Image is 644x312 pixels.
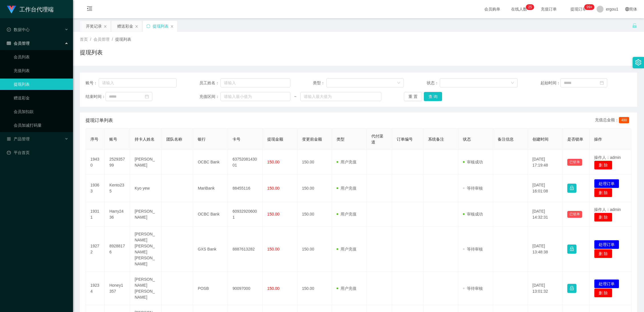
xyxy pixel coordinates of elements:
[90,37,91,42] span: /
[14,65,68,76] a: 充值列表
[105,227,130,272] td: 89288176
[595,117,631,124] div: 充值总金额：
[267,137,283,141] span: 提现金额
[267,286,280,291] span: 150.00
[130,272,162,305] td: [PERSON_NAME] [PERSON_NAME]
[594,213,612,222] button: 删 除
[130,175,162,202] td: Kyo yew
[86,117,113,124] span: 提现订单列表
[297,202,332,227] td: 150.00
[397,81,400,85] i: 图标: down
[105,150,130,175] td: 252935799
[463,247,483,251] span: 等待审核
[526,4,534,10] sup: 25
[135,137,155,141] span: 持卡人姓名
[463,186,483,190] span: 等待审核
[568,7,589,11] span: 提现订单
[19,0,54,19] h1: 工作台代理端
[109,137,117,141] span: 账号
[625,7,629,11] i: 图标: global
[297,150,332,175] td: 150.00
[166,137,182,141] span: 团队名称
[267,247,280,251] span: 150.00
[105,272,130,305] td: Honey1357
[584,4,594,10] sup: 1038
[14,51,68,63] a: 会员列表
[7,41,30,46] span: 会员管理
[428,137,444,141] span: 系统备注
[80,37,88,42] span: 首页
[14,120,68,131] a: 会员加减打码量
[80,0,99,19] i: 图标: menu-fold
[7,27,30,32] span: 数据中心
[198,137,206,141] span: 银行
[397,137,413,141] span: 订单编号
[86,175,105,202] td: 19363
[302,137,322,141] span: 变更前金额
[463,137,471,141] span: 状态
[600,81,604,85] i: 图标: calendar
[528,175,563,202] td: [DATE] 16:01:08
[94,37,110,42] span: 会员管理
[594,188,612,197] button: 删 除
[424,92,442,101] button: 查 询
[228,227,263,272] td: 8887613282
[228,272,263,305] td: 90097000
[567,245,576,254] button: 图标: lock
[267,186,280,190] span: 150.00
[135,25,138,28] i: 图标: close
[7,7,54,11] a: 工作台代理端
[337,186,357,190] span: 用户充值
[594,179,619,188] button: 处理订单
[99,78,177,87] input: 请输入
[594,249,612,258] button: 删 除
[112,37,113,42] span: /
[130,150,162,175] td: [PERSON_NAME]
[7,28,11,32] i: 图标: check-circle-o
[115,37,131,42] span: 提现列表
[594,161,612,170] button: 删 除
[193,175,228,202] td: MariBank
[619,117,629,123] span: 480
[297,175,332,202] td: 150.00
[528,227,563,272] td: [DATE] 13:48:38
[228,175,263,202] td: 88455116
[193,227,228,272] td: GXS Bank
[153,21,169,32] div: 提现列表
[528,150,563,175] td: [DATE] 17:19:48
[594,137,602,141] span: 操作
[594,279,619,288] button: 处理订单
[337,286,357,291] span: 用户充值
[337,160,357,164] span: 用户充值
[567,159,582,166] button: 已锁单
[538,7,560,11] span: 充值订单
[199,80,221,86] span: 员工姓名：
[463,160,483,164] span: 审核成功
[86,150,105,175] td: 19430
[228,150,263,175] td: 6375208143001
[170,25,174,28] i: 图标: close
[7,41,11,45] i: 图标: table
[14,92,68,104] a: 赠送彩金
[130,227,162,272] td: [PERSON_NAME] [PERSON_NAME] [PERSON_NAME]
[463,286,483,291] span: 等待审核
[300,92,381,101] input: 请输入最大值为
[14,106,68,117] a: 会员加扣款
[567,284,576,293] button: 图标: lock
[594,155,621,160] span: 操作人：admin
[14,79,68,90] a: 提现列表
[297,272,332,305] td: 150.00
[498,137,514,141] span: 备注信息
[632,23,637,28] i: 图标: unlock
[86,202,105,227] td: 19311
[508,7,530,11] span: 在线人数
[193,202,228,227] td: OCBC Bank
[86,80,99,86] span: 账号：
[105,175,130,202] td: Kento235
[232,137,240,141] span: 卡号
[117,21,133,32] div: 赠送彩金
[528,272,563,305] td: [DATE] 13:01:32
[130,202,162,227] td: [PERSON_NAME]
[427,80,440,86] span: 状态：
[337,212,357,216] span: 用户充值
